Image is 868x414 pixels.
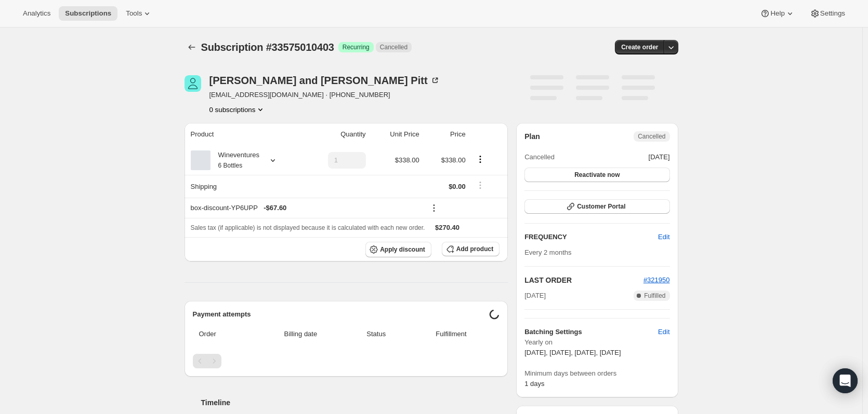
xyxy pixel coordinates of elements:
[395,156,419,164] span: $338.00
[643,276,670,284] a: #321950
[126,9,142,18] span: Tools
[524,168,669,182] button: Reactivate now
[472,154,489,165] button: Product actions
[754,6,801,21] button: Help
[193,323,255,346] th: Order
[302,123,369,146] th: Quantity
[577,202,625,211] span: Customer Portal
[409,329,493,339] span: Fulfillment
[770,9,784,18] span: Help
[423,123,469,146] th: Price
[59,6,117,21] button: Subscriptions
[649,152,670,162] span: [DATE]
[191,203,419,213] div: box-discount-YP6UPP
[524,349,621,356] span: [DATE], [DATE], [DATE], [DATE]
[621,43,658,51] span: Create order
[833,368,858,393] div: Open Intercom Messenger
[652,229,676,245] button: Edit
[185,75,201,92] span: Richard and Violetta Pitt
[820,9,845,18] span: Settings
[258,329,344,339] span: Billing date
[524,337,669,348] span: Yearly on
[456,245,493,253] span: Add product
[804,6,851,21] button: Settings
[185,175,303,198] th: Shipping
[442,242,499,256] button: Add product
[17,6,57,21] button: Analytics
[380,43,407,51] span: Cancelled
[644,292,665,300] span: Fulfilled
[65,9,111,18] span: Subscriptions
[209,90,440,100] span: [EMAIL_ADDRESS][DOMAIN_NAME] · [PHONE_NUMBER]
[524,368,669,379] span: Minimum days between orders
[369,123,423,146] th: Unit Price
[658,327,669,337] span: Edit
[449,183,466,190] span: $0.00
[615,40,664,54] button: Create order
[638,132,665,141] span: Cancelled
[524,291,546,301] span: [DATE]
[191,224,425,231] span: Sales tax (if applicable) is not displayed because it is calculated with each new order.
[343,43,370,51] span: Recurring
[218,162,243,169] small: 6 Bottles
[524,232,658,242] h2: FREQUENCY
[524,199,669,214] button: Customer Portal
[185,123,303,146] th: Product
[524,152,555,162] span: Cancelled
[524,275,643,285] h2: LAST ORDER
[472,180,489,191] button: Shipping actions
[574,171,620,179] span: Reactivate now
[23,9,50,18] span: Analytics
[380,245,425,254] span: Apply discount
[643,275,670,285] button: #321950
[524,380,544,388] span: 1 days
[193,309,490,320] h2: Payment attempts
[652,324,676,340] button: Edit
[209,75,440,86] div: [PERSON_NAME] and [PERSON_NAME] Pitt
[209,104,266,115] button: Product actions
[193,354,500,368] nav: Pagination
[264,203,286,213] span: - $67.60
[201,42,334,53] span: Subscription #33575010403
[211,150,259,171] div: Wineventures
[185,40,199,54] button: Subscriptions
[658,232,669,242] span: Edit
[201,397,508,408] h2: Timeline
[365,242,431,257] button: Apply discount
[524,131,540,142] h2: Plan
[441,156,466,164] span: $338.00
[350,329,403,339] span: Status
[435,224,459,231] span: $270.40
[524,249,571,256] span: Every 2 months
[524,327,658,337] h6: Batching Settings
[120,6,159,21] button: Tools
